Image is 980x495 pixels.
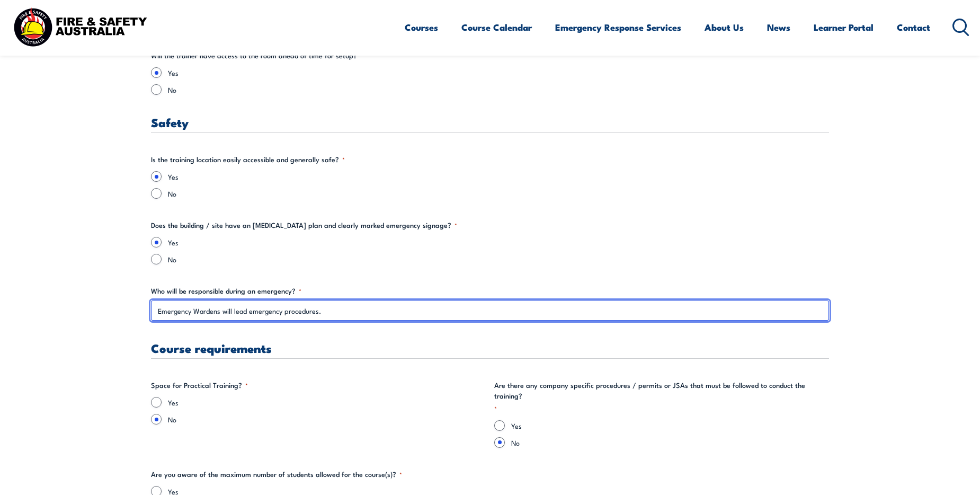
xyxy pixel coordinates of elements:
label: Yes [168,397,486,408]
legend: Space for Practical Training? [151,380,248,391]
a: News [767,13,790,41]
label: Yes [168,237,829,247]
legend: Are there any company specific procedures / permits or JSAs that must be followed to conduct the ... [494,380,829,413]
legend: Will the trainer have access to the room ahead of time for setup? [151,50,363,61]
h3: Safety [151,116,829,128]
label: Yes [168,67,829,78]
h3: Course requirements [151,342,829,354]
a: Course Calendar [461,13,532,41]
label: No [168,84,829,95]
a: Emergency Response Services [555,13,681,41]
a: Contact [897,13,930,41]
a: About Us [705,13,744,41]
label: No [168,414,486,425]
label: No [168,254,829,264]
label: Yes [168,171,829,182]
legend: Are you aware of the maximum number of students allowed for the course(s)? [151,469,402,480]
legend: Is the training location easily accessible and generally safe? [151,154,345,165]
legend: Does the building / site have an [MEDICAL_DATA] plan and clearly marked emergency signage? [151,220,457,231]
a: Courses [405,13,438,41]
a: Learner Portal [814,13,874,41]
label: Who will be responsible during an emergency? [151,286,829,296]
label: No [511,437,829,448]
label: No [168,188,829,199]
label: Yes [511,420,829,431]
